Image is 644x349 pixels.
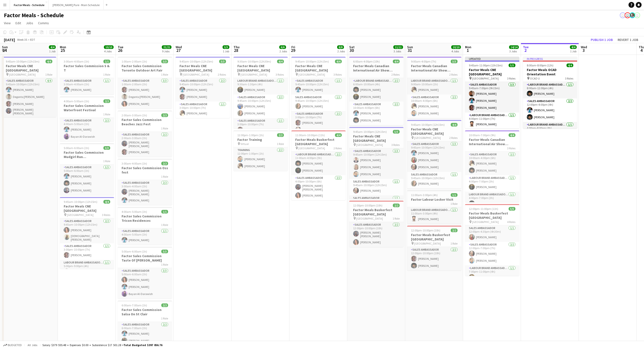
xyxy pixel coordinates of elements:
[118,180,172,205] app-card-role: Sales Ambassador2/23:00am-4:00am (1h)[PERSON_NAME] [PERSON_NAME][PERSON_NAME]
[291,78,346,95] app-card-role: Sales Ambassador1/19:45am-10:00pm (12h15m)[PERSON_NAME]
[2,78,56,117] app-card-role: Sales Ambassador4/49:45am-10:00pm (12h15m)[PERSON_NAME]Degonto [PERSON_NAME][PERSON_NAME][PERSON_...
[565,77,573,80] span: 3 Roles
[407,190,461,224] div: 11:00am-3:00pm (4h)1/1Factor Labour Locker Visit1 RoleLabour Brand Ambassadors1/111:00am-3:00pm (...
[277,133,284,137] span: 2/2
[118,254,172,262] h3: Factor Sales Commission Taste Of [PERSON_NAME]
[334,146,342,150] span: 2 Roles
[509,207,515,211] span: 5/5
[223,45,229,49] span: 3/3
[406,48,413,53] span: 31
[295,133,325,137] span: 11:00am-10:00pm (11h)
[60,57,114,95] div: 3:00am-4:00am (1h)1/1Factor Sales Commission S & T1 RoleSales Ambassador1/13:00am-4:00am (1h)[PER...
[349,127,403,199] div: 9:45am-10:00pm (12h15m)5/5Factor Meals CNE [GEOGRAPHIC_DATA] [GEOGRAPHIC_DATA]3 RolesSales Ambass...
[49,45,56,49] span: 4/4
[349,148,403,179] app-card-role: Sales Ambassador3/39:45am-10:00pm (12h15m)[PERSON_NAME][PERSON_NAME][PERSON_NAME]
[118,214,172,223] h3: Factor Sales Commission Tricon Residences
[465,152,519,175] app-card-role: Sales Ambassador2/210:00am-4:00pm (6h)[PERSON_NAME][PERSON_NAME]
[451,49,461,53] div: 4 Jobs
[407,226,461,270] div: 12:00pm-10:00pm (10h)2/2Factor Meals Buskerfest [GEOGRAPHIC_DATA] [GEOGRAPHIC_DATA]1 RoleSales Am...
[298,73,325,76] span: [GEOGRAPHIC_DATA]
[291,95,346,111] app-card-role: Sales Ambassador1/19:45am-10:00pm (12h15m)[PERSON_NAME]
[103,60,110,63] span: 1/1
[464,48,471,53] span: 1
[616,37,640,43] button: Revert 1 job
[465,130,519,202] app-job-card: 10:00am-7:00pm (9h)4/4Factor Meals Canadian International Air Show [GEOGRAPHIC_DATA]3 RolesSales ...
[122,113,147,117] span: 2:00am-3:00am (1h)
[414,242,441,245] span: [GEOGRAPHIC_DATA]
[60,96,114,141] app-job-card: 4:00am-5:00am (1h)2/2Factor Sales Commission Waterfront Festival1 RoleSales Ambassador2/24:00am-5...
[26,21,33,25] span: Jobs
[394,49,403,53] div: 3 Jobs
[335,133,342,137] span: 4/4
[407,78,461,95] app-card-role: Labour Brand Ambassadors1/19:00am-10:00am (1h)[PERSON_NAME]
[42,343,162,347] div: Salary $379 555.48 + Expenses $0.00 + Subsistence $17 501.28 =
[291,48,295,53] span: 29
[46,60,52,63] span: 4/4
[291,175,346,200] app-card-role: Sales Ambassador2/24:00pm-10:00pm (6h)[PERSON_NAME] [PERSON_NAME][PERSON_NAME]
[233,118,288,135] app-card-role: Sales Ambassador1/13:00pm-10:00pm (7h)[PERSON_NAME]
[122,162,147,165] span: 3:00am-4:00am (1h)
[407,197,461,202] h3: Factor Labour Locker Visit
[407,57,461,118] div: 9:00am-4:00pm (7h)3/3Factor Meals Canadian International Air Show [GEOGRAPHIC_DATA]2 RolesLabour ...
[118,132,172,157] app-card-role: Sales Ambassador2/22:00am-3:00am (1h)[PERSON_NAME] [PERSON_NAME][PERSON_NAME]
[162,45,171,49] span: 21/21
[176,78,230,102] app-card-role: Sales Ambassador2/29:45am-10:00pm (12h15m)[PERSON_NAME][PERSON_NAME]
[103,200,110,204] span: 4/4
[60,64,114,72] h3: Factor Sales Commission S & T
[472,220,499,224] span: [GEOGRAPHIC_DATA]
[161,303,168,307] span: 2/2
[219,60,226,63] span: 3/3
[279,49,287,53] div: 2 Jobs
[176,64,230,72] h3: Factor Meals CNE [GEOGRAPHIC_DATA]
[118,78,172,109] app-card-role: Sales Ambassador3/31:00am-2:00am (1h)[PERSON_NAME]Degonto [PERSON_NAME][PERSON_NAME]
[24,20,35,26] a: Jobs
[349,201,403,247] app-job-card: 12:00pm-10:00pm (10h)2/2Factor Meals Buskerfest [GEOGRAPHIC_DATA] [GEOGRAPHIC_DATA]1 RoleSales Am...
[60,118,114,141] app-card-role: Sales Ambassador2/24:00am-5:00am (1h)[PERSON_NAME]Bayan Al-Darawish
[279,45,286,49] span: 6/6
[411,123,445,127] span: 9:45am-10:00pm (12h15m)
[291,45,295,49] span: Fri
[465,211,519,220] h3: Factor Meals Buskerfest [GEOGRAPHIC_DATA]
[527,63,553,67] span: 8:00am-8:00pm (12h)
[634,12,640,18] app-user-avatar: Tifany Scifo
[122,210,147,214] span: 4:00am-5:00am (1h)
[393,60,400,63] span: 4/4
[356,217,383,220] span: [GEOGRAPHIC_DATA]
[2,45,8,49] span: Sun
[118,247,172,299] app-job-card: 5:00am-6:00am (1h)3/3Factor Sales Commission Taste Of [PERSON_NAME]1 RoleSales Ambassador3/35:00a...
[122,303,147,307] span: 6:00am-7:00am (1h)
[349,64,403,72] h3: Factor Meals Canadian International Air Show [GEOGRAPHIC_DATA]
[161,113,168,117] span: 2/2
[161,210,168,214] span: 1/1
[176,57,230,118] app-job-card: 9:45am-10:00pm (12h15m)3/3Factor Meals CNE [GEOGRAPHIC_DATA] [GEOGRAPHIC_DATA]2 RolesSales Ambass...
[570,45,577,49] span: 4/4
[4,21,11,25] span: View
[509,45,519,49] span: 14/14
[60,204,114,213] h3: Factor Meals CNE [GEOGRAPHIC_DATA]
[407,45,413,49] span: Sun
[469,207,498,211] span: 12:00pm-11:00pm (11h)
[291,130,346,200] app-job-card: 11:00am-10:00pm (11h)4/4Factor Meals Buskerfest [GEOGRAPHIC_DATA] [GEOGRAPHIC_DATA]2 RolesLabour ...
[566,63,573,67] span: 4/4
[523,68,577,76] h3: Factor Meals OCAD Orientation Event
[465,204,519,276] app-job-card: 12:00pm-11:00pm (11h)5/5Factor Meals Buskerfest [GEOGRAPHIC_DATA] [GEOGRAPHIC_DATA]4 RolesSales A...
[233,48,240,53] span: 28
[16,21,21,25] span: Edit
[161,250,168,253] span: 3/3
[291,152,346,175] app-card-role: Labour Brand Ambassadors2/211:00am-4:00pm (5h)[PERSON_NAME][PERSON_NAME]
[6,60,39,63] span: 9:45am-10:00pm (12h15m)
[349,48,355,53] span: 30
[161,162,168,165] span: 2/2
[118,57,172,109] app-job-card: 1:00am-2:00am (1h)3/3Factor Sales Commission Toronto Outdoor Art Fair1 RoleSales Ambassador3/31:0...
[124,343,162,347] span: Total Budgeted $397 056.76
[451,123,458,127] span: 4/4
[60,78,114,95] app-card-role: Sales Ambassador1/13:00am-4:00am (1h)[PERSON_NAME]
[472,77,499,80] span: [GEOGRAPHIC_DATA]
[60,150,114,159] h3: Factor Sales Commission Mudgirl Run [GEOGRAPHIC_DATA]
